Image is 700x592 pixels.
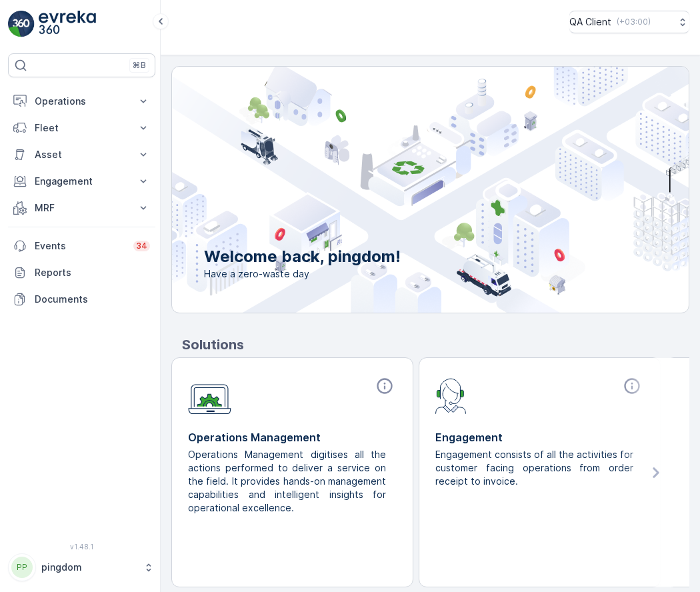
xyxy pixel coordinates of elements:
[11,557,33,578] div: PP
[35,148,129,161] p: Asset
[136,241,147,251] p: 34
[8,168,155,195] button: Engagement
[188,429,397,445] p: Operations Management
[569,15,611,29] p: QA Client
[188,377,231,415] img: module-icon
[204,246,401,267] p: Welcome back, pingdom!
[35,293,150,306] p: Documents
[8,286,155,313] a: Documents
[8,195,155,221] button: MRF
[8,141,155,168] button: Asset
[112,67,689,313] img: city illustration
[35,121,129,135] p: Fleet
[35,266,150,279] p: Reports
[8,115,155,141] button: Fleet
[8,259,155,286] a: Reports
[39,11,96,37] img: logo_light-DOdMpM7g.png
[8,543,155,551] span: v 1.48.1
[35,95,129,108] p: Operations
[35,175,129,188] p: Engagement
[35,239,125,253] p: Events
[617,17,651,27] p: ( +03:00 )
[8,88,155,115] button: Operations
[182,335,689,355] p: Solutions
[435,429,644,445] p: Engagement
[8,233,155,259] a: Events34
[8,553,155,581] button: PPpingdom
[35,201,129,215] p: MRF
[435,448,633,488] p: Engagement consists of all the activities for customer facing operations from order receipt to in...
[188,448,386,515] p: Operations Management digitises all the actions performed to deliver a service on the field. It p...
[204,267,401,281] span: Have a zero-waste day
[8,11,35,37] img: logo
[133,60,146,71] p: ⌘B
[435,377,467,414] img: module-icon
[569,11,689,33] button: QA Client(+03:00)
[41,561,137,574] p: pingdom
